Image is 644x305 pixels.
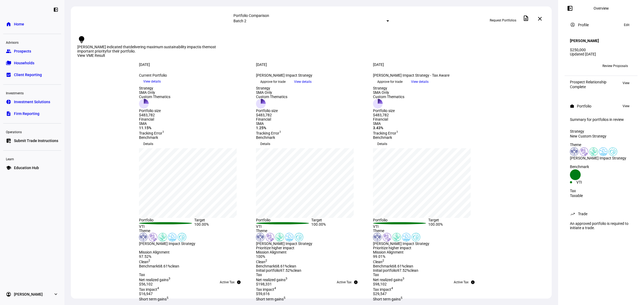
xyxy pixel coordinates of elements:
[373,229,484,233] div: Theme
[373,241,484,246] div: [PERSON_NAME] Impact Strategy
[3,89,61,96] div: Investments
[580,64,584,68] span: ZT
[373,218,428,222] div: Portfolio
[294,78,312,86] span: View details
[139,90,170,95] div: SMA Only
[285,233,294,241] img: cleanWater.colored.svg
[392,264,413,268] span: 68.61% clean
[256,282,367,286] div: $198,331
[260,77,286,86] span: Approve for trade
[594,6,609,10] div: Overview
[139,73,250,77] div: Current Portfolio
[77,35,86,44] mat-icon: lightbulb
[373,268,397,273] span: Initial portfolio
[407,78,433,86] button: View details
[290,78,316,86] button: View details
[373,148,471,218] div: chart, 1 series
[397,268,418,273] span: 97.52% clean
[256,292,367,296] div: $59,616
[382,259,384,262] sup: 2
[275,233,284,241] img: climateChange.colored.svg
[373,273,484,277] div: Tax
[570,165,632,169] div: Benchmark
[53,7,58,12] eth-mat-symbol: left_panel_close
[162,130,164,134] sup: 1
[139,117,250,121] div: Financial
[256,73,367,77] div: [PERSON_NAME] Impact Strategy
[139,113,170,117] div: $483,782
[280,268,301,273] span: 97.52% clean
[373,278,404,282] span: Net realized gains
[6,165,11,170] eth-mat-symbol: school
[14,72,42,77] span: Client Reporting
[570,143,632,147] div: Theme
[485,16,521,25] button: Request Portfolios
[3,19,61,29] a: homeHome
[256,90,287,95] div: SMA Only
[411,78,429,86] span: View details
[168,233,177,241] img: cleanWater.colored.svg
[3,96,61,107] a: pie_chartInvestment Solutions
[194,218,250,222] div: Target
[373,73,484,77] div: [PERSON_NAME] Impact Strategy - Tax Aware
[428,222,484,229] div: 100.00%
[490,16,516,25] span: Request Portfolios
[256,273,367,277] div: Tax
[373,126,484,130] div: 3.43%
[139,287,159,292] span: Tax impact
[139,62,250,67] div: [DATE]
[256,77,290,86] button: Approve for trade
[3,128,61,135] div: Operations
[256,233,265,241] img: humanRights.colored.svg
[130,45,199,49] span: delivering maximum sustainability impact
[3,108,61,119] a: descriptionFirm Reporting
[537,16,543,22] mat-icon: close
[14,138,58,143] span: Submit Trade Instructions
[265,259,267,262] sup: 2
[570,194,632,198] div: Taxable
[570,134,632,138] div: New Custom Strategy
[3,38,61,46] div: Advisors
[148,259,150,262] sup: 2
[396,130,398,134] sup: 1
[402,233,411,241] img: cleanWater.colored.svg
[256,135,367,140] div: Benchmark
[570,129,632,133] div: Strategy
[256,278,287,282] span: Net realized gains
[570,39,599,43] h4: [PERSON_NAME]
[139,77,165,85] button: View details
[567,5,573,12] mat-icon: left_panel_open
[233,19,246,23] mat-select-trigger: Batch 2
[523,15,529,21] mat-icon: description
[157,286,159,290] sup: 4
[14,21,24,27] span: Home
[14,292,43,297] span: [PERSON_NAME]
[139,282,250,286] div: $56,102
[139,264,158,268] span: Benchmark
[401,296,402,300] sup: 5
[412,233,420,241] img: healthWellness.colored.svg
[373,109,404,113] div: Portfolio size
[139,135,250,140] div: Benchmark
[392,233,401,241] img: climateChange.colored.svg
[383,233,391,241] img: poverty.colored.svg
[139,140,158,148] button: Details
[256,229,367,233] div: Theme
[256,109,287,113] div: Portfolio size
[570,117,632,122] div: Summary for portfolios in review
[602,62,628,70] span: Review Proposals
[570,156,632,160] div: [PERSON_NAME] Impact Strategy
[407,79,433,84] a: View details
[570,103,632,109] eth-panel-overview-card-header: Portfolio
[143,140,153,148] span: Details
[256,264,275,268] span: Benchmark
[428,218,484,222] div: Target
[290,79,316,84] a: View details
[402,277,404,281] sup: 3
[284,296,286,300] sup: 5
[256,131,281,135] span: Tracking Error
[139,148,237,218] div: chart, 1 series
[194,222,250,229] div: 100.00%
[373,260,384,264] span: Clean
[14,49,31,54] span: Prospects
